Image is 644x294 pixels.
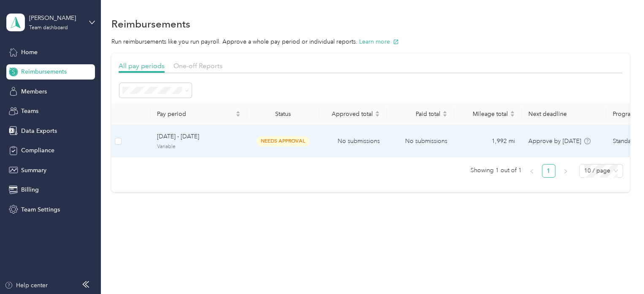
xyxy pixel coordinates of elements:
[454,125,522,157] td: 1,992 mi
[173,62,222,70] span: One-off Reports
[157,132,241,141] span: [DATE] - [DATE]
[235,110,241,115] span: caret-up
[150,103,247,125] th: Pay period
[510,113,515,118] span: caret-down
[525,164,538,178] li: Previous Page
[442,113,447,118] span: caret-down
[257,136,310,146] span: needs approval
[157,143,241,151] span: Variable
[461,110,508,118] span: Mileage total
[157,110,234,118] span: Pay period
[119,62,165,70] span: All pay periods
[525,164,538,178] button: left
[542,164,555,178] li: 1
[21,205,60,214] span: Team Settings
[21,107,38,115] span: Teams
[21,166,46,175] span: Summary
[510,110,515,115] span: caret-up
[21,48,38,57] span: Home
[563,169,568,174] span: right
[442,110,447,115] span: caret-up
[375,110,380,115] span: caret-up
[584,165,618,177] span: 10 / page
[559,164,572,178] button: right
[5,281,48,290] button: Help center
[235,113,241,118] span: caret-down
[29,25,68,30] div: Team dashboard
[21,87,47,96] span: Members
[254,110,312,118] div: Status
[471,164,522,177] span: Showing 1 out of 1
[111,19,190,28] h1: Reimbursements
[579,164,623,178] div: Page Size
[559,164,572,178] li: Next Page
[393,110,441,118] span: Paid total
[21,67,67,76] span: Reimbursements
[542,165,555,177] a: 1
[21,146,54,155] span: Compliance
[111,37,630,46] p: Run reimbursements like you run payroll. Approve a whole pay period or individual reports.
[387,125,454,157] td: No submissions
[326,110,373,118] span: Approved total
[319,103,387,125] th: Approved total
[529,169,534,174] span: left
[454,103,522,125] th: Mileage total
[21,126,57,135] span: Data Exports
[528,137,581,145] span: Approve by [DATE]
[21,185,39,194] span: Billing
[597,247,644,294] iframe: Everlance-gr Chat Button Frame
[359,37,399,46] button: Learn more
[319,125,387,157] td: No submissions
[29,14,82,22] div: [PERSON_NAME]
[387,103,454,125] th: Paid total
[522,103,606,125] th: Next deadline
[375,113,380,118] span: caret-down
